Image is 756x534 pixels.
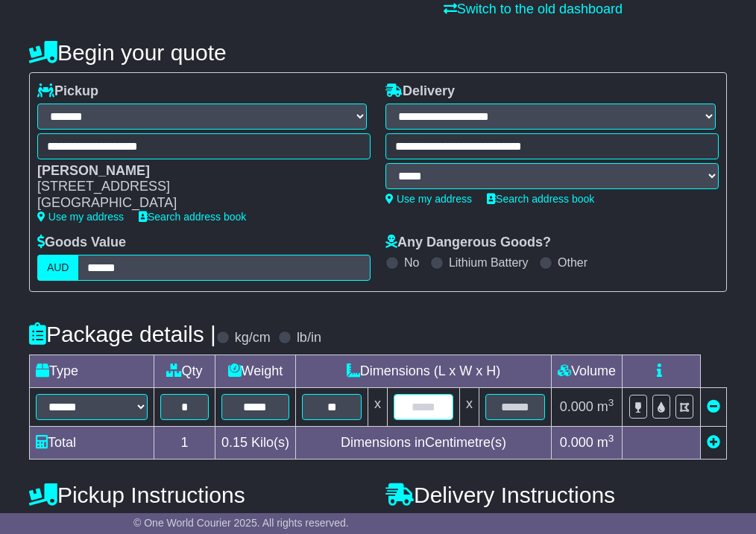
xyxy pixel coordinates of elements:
td: Weight [215,355,295,387]
a: Search address book [139,211,246,223]
a: Search address book [487,193,594,205]
sup: 3 [608,397,614,408]
td: x [368,387,388,426]
h4: Pickup Instructions [29,483,371,507]
label: Lithium Battery [449,255,529,270]
label: Any Dangerous Goods? [385,235,551,251]
label: Delivery [385,83,455,100]
span: m [597,399,614,414]
label: Other [558,255,588,270]
a: Switch to the old dashboard [444,1,623,16]
span: 0.000 [560,399,593,414]
span: © One World Courier 2025. All rights reserved. [133,517,349,529]
label: lb/in [297,330,321,346]
div: [GEOGRAPHIC_DATA] [37,195,356,212]
a: Use my address [37,211,124,223]
a: Remove this item [707,399,720,414]
label: kg/cm [235,330,271,346]
label: Pickup [37,83,98,100]
td: Dimensions in Centimetre(s) [296,426,552,459]
span: 0.000 [560,435,593,450]
div: [PERSON_NAME] [37,163,356,179]
td: 1 [154,426,215,459]
td: x [460,387,479,426]
td: Kilo(s) [215,426,295,459]
td: Total [29,426,154,459]
h4: Begin your quote [29,40,727,65]
label: AUD [37,255,79,281]
td: Qty [154,355,215,387]
sup: 3 [608,433,614,444]
a: Use my address [385,193,472,205]
td: Volume [552,355,623,387]
span: 0.15 [221,435,248,450]
h4: Delivery Instructions [385,483,727,507]
label: No [404,255,419,270]
span: m [597,435,614,450]
td: Dimensions (L x W x H) [296,355,552,387]
a: Add new item [707,435,720,450]
label: Goods Value [37,235,126,251]
div: [STREET_ADDRESS] [37,179,356,195]
td: Type [29,355,154,387]
h4: Package details | [29,322,216,346]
